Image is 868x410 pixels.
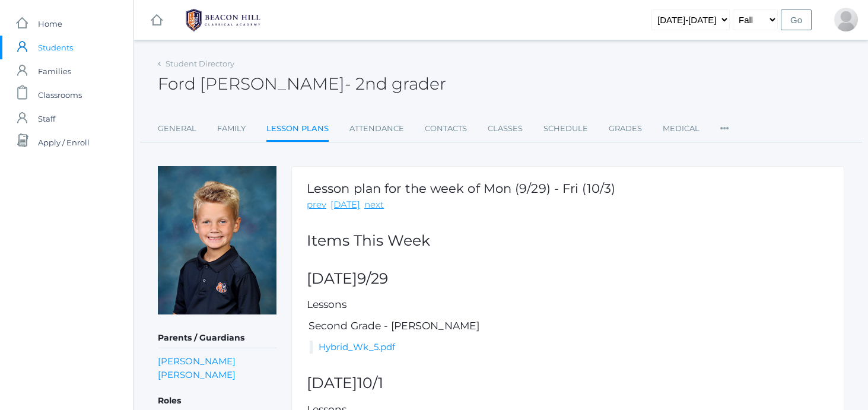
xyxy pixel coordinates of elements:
a: Family [217,117,246,141]
input: Go [781,9,812,30]
a: Hybrid_Wk_5.pdf [319,341,395,352]
h2: [DATE] [307,375,829,392]
img: Ford McCollum [158,166,276,314]
span: Apply / Enroll [38,131,90,154]
a: next [364,198,384,212]
a: prev [307,198,326,212]
a: [PERSON_NAME] [158,354,236,368]
a: Schedule [543,117,588,141]
h5: Parents / Guardians [158,328,276,348]
h2: Items This Week [307,233,829,249]
h5: Lessons [307,299,829,310]
span: Home [38,12,62,36]
span: - 2nd grader [345,74,446,94]
span: Families [38,59,71,83]
span: Students [38,36,73,59]
span: 10/1 [357,374,383,392]
a: Student Directory [166,59,234,68]
a: Grades [609,117,642,141]
h2: [DATE] [307,271,829,287]
span: Classrooms [38,83,82,107]
a: Medical [663,117,700,141]
a: [DATE] [330,198,360,212]
a: Contacts [425,117,467,141]
a: Classes [488,117,523,141]
a: Attendance [349,117,404,141]
a: [PERSON_NAME] [158,368,236,382]
a: General [158,117,196,141]
div: Abby McCollum [834,8,858,31]
span: Staff [38,107,55,131]
a: Lesson Plans [266,117,329,142]
span: 9/29 [357,269,388,287]
h1: Lesson plan for the week of Mon (9/29) - Fri (10/3) [307,182,615,195]
h5: Second Grade - [PERSON_NAME] [307,320,829,332]
img: 1_BHCALogos-05.png [179,5,268,35]
h2: Ford [PERSON_NAME] [158,75,446,93]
